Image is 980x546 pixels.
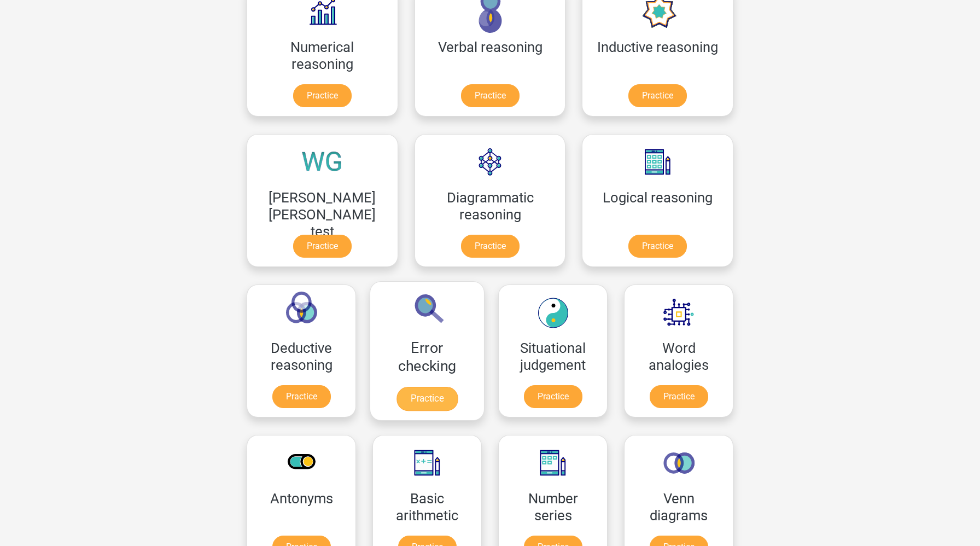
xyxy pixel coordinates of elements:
a: Practice [628,235,687,258]
a: Practice [461,235,520,258]
a: Practice [524,385,582,408]
a: Practice [293,84,352,107]
a: Practice [293,235,352,258]
a: Practice [650,385,708,408]
a: Practice [461,84,520,107]
a: Practice [272,385,331,408]
a: Practice [396,387,458,411]
a: Practice [628,84,687,107]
